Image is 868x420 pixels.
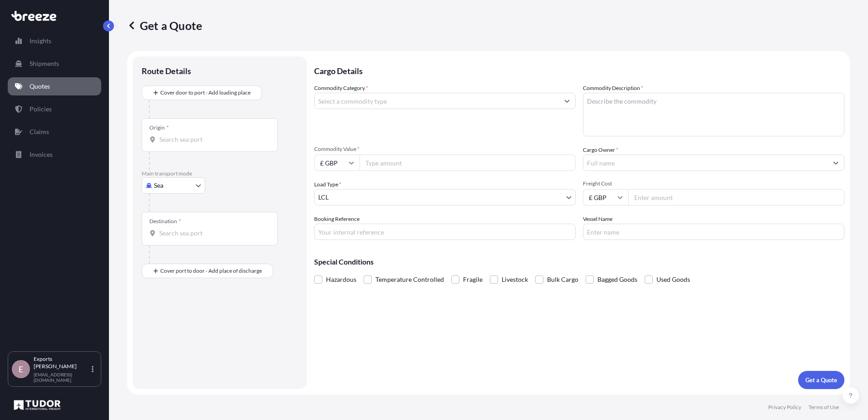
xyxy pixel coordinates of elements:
a: Quotes [8,77,101,95]
span: Hazardous [326,273,356,286]
a: Insights [8,32,101,50]
p: Get a Quote [127,18,202,33]
p: Route Details [142,65,191,76]
input: Select a commodity type [315,93,559,109]
a: Terms of Use [809,404,839,411]
input: Full name [583,155,828,171]
span: LCL [318,193,329,202]
img: organization-logo [11,398,63,412]
a: Claims [8,123,101,141]
input: Destination [159,229,266,238]
span: Freight Cost [583,180,844,187]
p: Cargo Details [314,56,844,84]
span: Sea [154,181,163,190]
label: Booking Reference [314,215,360,224]
button: Select transport [142,177,205,194]
p: Shipments [30,59,59,68]
span: Livestock [502,273,528,286]
span: Commodity Value [314,145,576,153]
p: Main transport mode [142,170,298,177]
div: Origin [149,124,169,131]
p: Exports [PERSON_NAME] [34,355,90,370]
input: Type amount [360,155,576,171]
span: Load Type [314,180,341,189]
label: Commodity Description [583,84,643,93]
p: Invoices [30,150,53,159]
button: Show suggestions [559,93,575,109]
p: Special Conditions [314,258,844,265]
span: Fragile [463,273,483,286]
span: Used Goods [656,273,690,286]
span: Cover door to port - Add loading place [160,88,251,97]
a: Invoices [8,145,101,164]
span: Bagged Goods [597,273,637,286]
span: Bulk Cargo [547,273,578,286]
label: Cargo Owner [583,145,618,155]
button: Cover port to door - Add place of discharge [142,264,273,278]
p: [EMAIL_ADDRESS][DOMAIN_NAME] [34,372,90,383]
button: Get a Quote [798,371,844,389]
input: Your internal reference [314,224,576,240]
button: Show suggestions [828,155,844,171]
p: Quotes [30,82,50,91]
label: Commodity Category [314,84,368,93]
div: Destination [149,218,181,225]
a: Shipments [8,55,101,73]
button: Cover door to port - Add loading place [142,85,262,100]
button: LCL [314,189,576,205]
p: Policies [30,105,52,114]
p: Get a Quote [805,375,837,385]
input: Origin [159,135,266,144]
p: Claims [30,127,49,136]
a: Policies [8,100,101,118]
input: Enter amount [628,189,844,205]
span: Temperature Controlled [375,273,444,286]
span: E [19,365,23,374]
input: Enter name [583,224,844,240]
p: Insights [30,36,51,45]
label: Vessel Name [583,215,612,224]
a: Privacy Policy [768,404,801,411]
span: Cover port to door - Add place of discharge [160,266,262,275]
